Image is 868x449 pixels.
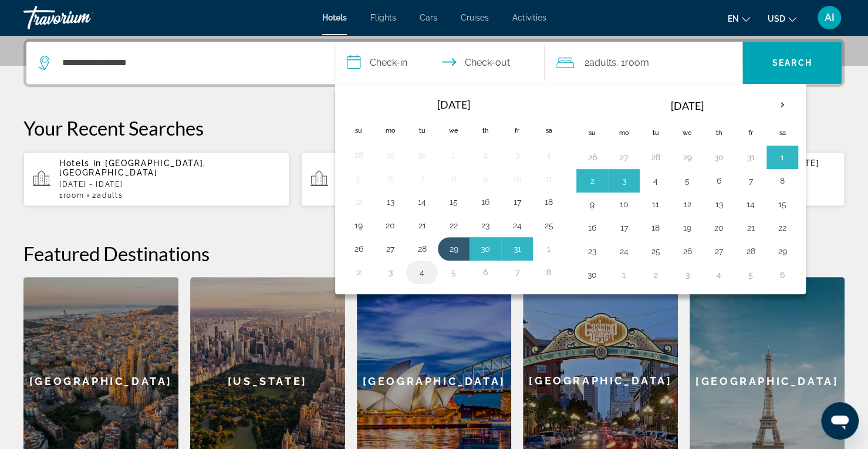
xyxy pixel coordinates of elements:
[614,220,633,236] button: Day 17
[608,92,766,120] th: [DATE]
[583,266,602,283] button: Day 30
[413,170,431,187] button: Day 7
[381,241,400,257] button: Day 27
[381,147,400,163] button: Day 29
[728,14,739,23] span: en
[678,220,697,236] button: Day 19
[710,220,728,236] button: Day 20
[821,402,859,440] iframe: Button to launch messaging window
[508,241,526,257] button: Day 31
[583,173,602,189] button: Day 2
[476,147,495,163] button: Day 2
[413,194,431,210] button: Day 14
[614,266,633,283] button: Day 1
[728,10,750,27] button: Change language
[773,149,792,166] button: Day 1
[381,170,400,187] button: Day 6
[589,57,616,68] span: Adults
[349,217,368,234] button: Day 19
[370,13,396,22] a: Flights
[585,55,616,71] span: 2
[476,241,495,257] button: Day 30
[374,92,533,117] th: [DATE]
[741,266,760,283] button: Day 5
[710,196,728,212] button: Day 13
[646,173,665,189] button: Day 4
[773,173,792,189] button: Day 8
[766,92,798,119] button: Next month
[349,241,368,257] button: Day 26
[583,220,602,236] button: Day 16
[413,217,431,234] button: Day 21
[63,191,85,200] span: Room
[741,243,760,259] button: Day 28
[59,191,84,200] span: 1
[92,191,123,200] span: 2
[349,264,368,281] button: Day 2
[349,170,368,187] button: Day 5
[773,266,792,283] button: Day 6
[476,170,495,187] button: Day 9
[773,196,792,212] button: Day 15
[539,264,558,281] button: Day 8
[710,149,728,166] button: Day 30
[646,243,665,259] button: Day 25
[583,149,602,166] button: Day 26
[539,217,558,234] button: Day 25
[322,13,347,22] a: Hotels
[768,10,796,27] button: Change currency
[476,217,495,234] button: Day 23
[646,220,665,236] button: Day 18
[678,196,697,212] button: Day 12
[381,264,400,281] button: Day 3
[742,42,842,84] button: Search
[349,147,368,163] button: Day 28
[773,243,792,259] button: Day 29
[444,194,463,210] button: Day 15
[614,149,633,166] button: Day 27
[301,151,567,207] button: Hotels in [GEOGRAPHIC_DATA], [GEOGRAPHIC_DATA] (PUJ)[DATE] - [DATE]1Room2Adults
[335,42,545,84] button: Select check in and out date
[741,196,760,212] button: Day 14
[97,191,123,200] span: Adults
[825,12,835,23] span: AI
[583,243,602,259] button: Day 23
[413,147,431,163] button: Day 30
[23,242,845,265] h2: Featured Destinations
[23,116,845,140] p: Your Recent Searches
[678,243,697,259] button: Day 26
[646,149,665,166] button: Day 28
[710,266,728,283] button: Day 4
[420,13,437,22] a: Cars
[508,147,526,163] button: Day 3
[461,13,489,22] a: Cruises
[741,173,760,189] button: Day 7
[625,57,649,68] span: Room
[614,243,633,259] button: Day 24
[349,194,368,210] button: Day 12
[646,266,665,283] button: Day 2
[381,217,400,234] button: Day 20
[741,220,760,236] button: Day 21
[508,170,526,187] button: Day 10
[381,194,400,210] button: Day 13
[444,217,463,234] button: Day 22
[444,147,463,163] button: Day 1
[512,13,546,22] a: Activities
[710,173,728,189] button: Day 6
[539,194,558,210] button: Day 18
[476,264,495,281] button: Day 6
[678,266,697,283] button: Day 3
[59,158,206,177] span: [GEOGRAPHIC_DATA], [GEOGRAPHIC_DATA]
[61,54,317,72] input: Search hotel destination
[23,2,141,33] a: Travorium
[576,92,798,286] table: Right calendar grid
[508,217,526,234] button: Day 24
[545,42,742,84] button: Travelers: 2 adults, 0 children
[741,149,760,166] button: Day 31
[444,241,463,257] button: Day 29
